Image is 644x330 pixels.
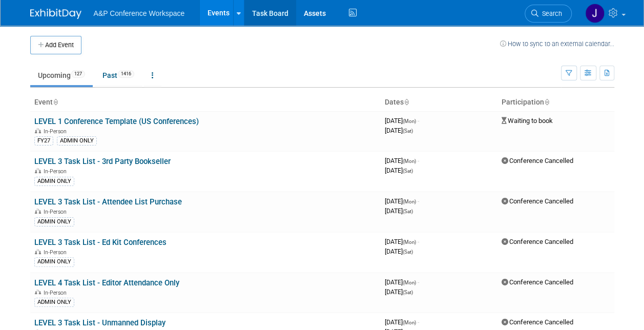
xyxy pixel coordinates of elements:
[30,66,93,85] a: Upcoming127
[34,257,74,266] div: ADMIN ONLY
[418,197,419,205] span: -
[403,158,416,164] span: (Mon)
[71,70,85,78] span: 127
[44,249,70,256] span: In-Person
[403,128,413,134] span: (Sat)
[544,98,549,106] a: Sort by Participation Type
[418,117,419,125] span: -
[538,10,562,17] span: Search
[385,238,419,245] span: [DATE]
[30,9,81,19] img: ExhibitDay
[57,136,97,146] div: ADMIN ONLY
[34,117,199,126] a: LEVEL 1 Conference Template (US Conferences)
[404,98,409,106] a: Sort by Start Date
[34,298,74,307] div: ADMIN ONLY
[502,278,573,286] span: Conference Cancelled
[418,238,419,245] span: -
[35,168,41,173] img: In-Person Event
[418,157,419,164] span: -
[34,217,74,226] div: ADMIN ONLY
[44,168,70,175] span: In-Person
[403,239,416,245] span: (Mon)
[385,207,413,215] span: [DATE]
[35,290,41,295] img: In-Person Event
[35,128,41,133] img: In-Person Event
[403,209,413,214] span: (Sat)
[34,238,167,247] a: LEVEL 3 Task List - Ed Kit Conferences
[385,157,419,164] span: [DATE]
[403,118,416,124] span: (Mon)
[385,167,413,174] span: [DATE]
[403,290,413,295] span: (Sat)
[585,4,605,23] img: Jack Solloway
[403,320,416,325] span: (Mon)
[525,5,572,23] a: Search
[34,278,179,287] a: LEVEL 4 Task List - Editor Attendance Only
[30,36,81,54] button: Add Event
[95,66,142,85] a: Past1416
[385,117,419,125] span: [DATE]
[385,318,419,326] span: [DATE]
[502,238,573,245] span: Conference Cancelled
[35,209,41,214] img: In-Person Event
[403,199,416,204] span: (Mon)
[385,247,413,255] span: [DATE]
[403,168,413,174] span: (Sat)
[35,249,41,254] img: In-Person Event
[418,278,419,286] span: -
[44,128,70,135] span: In-Person
[44,209,70,215] span: In-Person
[403,280,416,285] span: (Mon)
[497,94,614,111] th: Participation
[403,249,413,255] span: (Sat)
[118,70,134,78] span: 1416
[385,127,413,134] span: [DATE]
[34,157,171,166] a: LEVEL 3 Task List - 3rd Party Bookseller
[34,136,53,146] div: FY27
[53,98,58,106] a: Sort by Event Name
[502,197,573,205] span: Conference Cancelled
[500,40,614,48] a: How to sync to an external calendar...
[418,318,419,326] span: -
[34,197,182,207] a: LEVEL 3 Task List - Attendee List Purchase
[385,197,419,205] span: [DATE]
[34,177,74,186] div: ADMIN ONLY
[502,318,573,326] span: Conference Cancelled
[502,117,553,125] span: Waiting to book
[381,94,497,111] th: Dates
[94,9,185,17] span: A&P Conference Workspace
[44,290,70,296] span: In-Person
[502,157,573,164] span: Conference Cancelled
[385,288,413,296] span: [DATE]
[30,94,381,111] th: Event
[34,318,165,327] a: LEVEL 3 Task List - Unmanned Display
[385,278,419,286] span: [DATE]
